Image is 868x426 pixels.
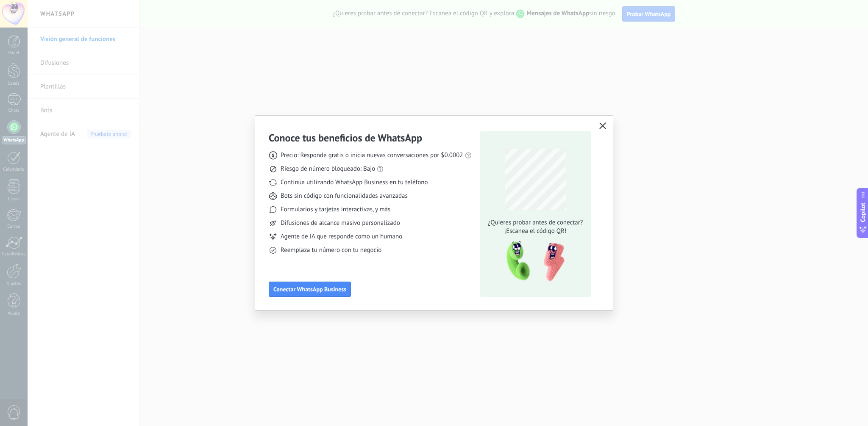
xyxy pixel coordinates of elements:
button: Conectar WhatsApp Business [269,282,351,297]
span: Riesgo de número bloqueado: Bajo [281,165,375,173]
span: ¡Escanea el código QR! [485,227,585,235]
img: qr-pic-1x.png [499,239,566,284]
span: Precio: Responde gratis o inicia nuevas conversaciones por $0.0002 [281,151,463,160]
span: Copilot [859,203,867,222]
span: Agente de IA que responde como un humano [281,232,402,241]
span: Formularios y tarjetas interactivas, y más [281,205,390,214]
span: Conectar WhatsApp Business [273,286,346,292]
h3: Conoce tus beneficios de WhatsApp [269,131,422,144]
span: ¿Quieres probar antes de conectar? [485,219,585,227]
span: Bots sin código con funcionalidades avanzadas [281,192,408,200]
span: Continúa utilizando WhatsApp Business en tu teléfono [281,178,428,187]
span: Reemplaza tu número con tu negocio [281,246,381,254]
span: Difusiones de alcance masivo personalizado [281,219,400,227]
